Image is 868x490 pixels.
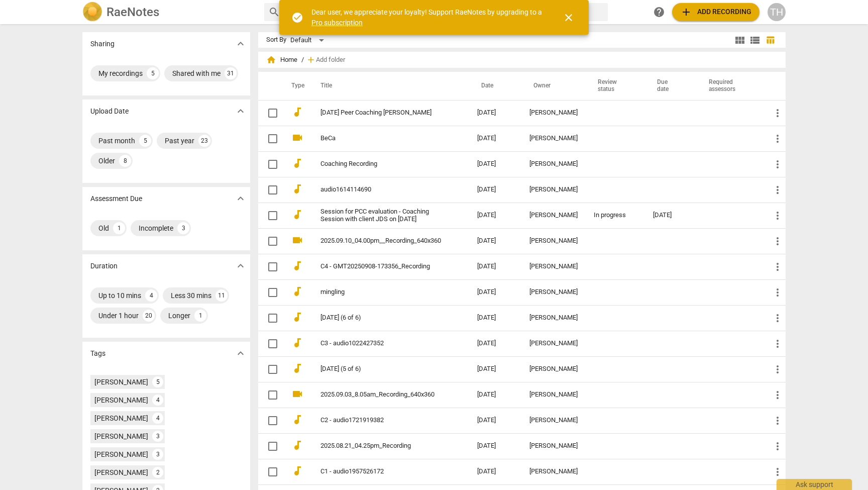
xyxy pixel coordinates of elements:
[291,157,303,169] span: audiotrack
[772,286,784,299] span: more_vert
[529,109,578,117] div: [PERSON_NAME]
[311,7,545,28] div: Dear user, we appreciate your loyalty! Support RaeNotes by upgrading to a
[749,34,761,46] span: view_list
[772,415,784,427] span: more_vert
[320,442,441,450] a: 2025.08.21_04.25pm_Recording
[94,467,148,477] div: [PERSON_NAME]
[90,348,105,359] p: Tags
[320,186,441,193] a: audio1614114690
[320,365,441,373] a: [DATE] (5 of 6)
[194,310,206,322] div: 1
[147,67,159,79] div: 5
[529,263,578,270] div: [PERSON_NAME]
[320,208,441,223] a: Session for PCC evaluation - Coaching Session with client JDS on [DATE]
[469,228,521,254] td: [DATE]
[152,413,163,424] div: 4
[469,151,521,177] td: [DATE]
[291,465,303,477] span: audiotrack
[233,36,248,51] button: Show more
[171,290,211,301] div: Less 30 mins
[772,338,784,350] span: more_vert
[165,136,194,146] div: Past year
[291,337,303,349] span: audiotrack
[94,413,148,423] div: [PERSON_NAME]
[650,3,668,21] a: Help
[772,466,784,478] span: more_vert
[139,223,173,233] div: Incomplete
[469,331,521,356] td: [DATE]
[594,212,637,219] div: In progress
[233,104,248,119] button: Show more
[90,193,142,204] p: Assessment Due
[82,2,102,22] img: Logo
[90,106,129,117] p: Upload Date
[653,212,689,219] div: [DATE]
[732,33,747,48] button: Tile view
[777,479,852,490] div: Ask support
[233,258,248,273] button: Show more
[283,72,308,100] th: Type
[94,377,148,387] div: [PERSON_NAME]
[763,33,778,48] button: Table view
[106,5,159,19] h2: RaeNotes
[469,203,521,228] td: [DATE]
[320,417,441,424] a: C2 - audio1721919382
[672,3,759,21] button: Upload
[316,56,345,64] span: Add folder
[291,362,303,374] span: audiotrack
[143,310,155,322] div: 20
[266,55,297,65] span: Home
[653,6,665,18] span: help
[291,285,303,298] span: audiotrack
[98,156,115,166] div: Older
[98,290,141,301] div: Up to 10 mins
[113,222,125,234] div: 1
[772,133,784,145] span: more_vert
[301,56,304,64] span: /
[529,365,578,373] div: [PERSON_NAME]
[320,314,441,322] a: [DATE] (6 of 6)
[469,177,521,203] td: [DATE]
[772,158,784,170] span: more_vert
[98,223,109,233] div: Old
[469,382,521,408] td: [DATE]
[529,288,578,296] div: [PERSON_NAME]
[469,72,521,100] th: Date
[177,222,189,234] div: 3
[320,391,441,399] a: 2025.09.03_8.05am_Recording_640x360
[772,312,784,324] span: more_vert
[529,160,578,168] div: [PERSON_NAME]
[469,279,521,305] td: [DATE]
[320,237,441,245] a: 2025.09.10_04.00pm__Recording_640x360
[563,12,575,24] span: close
[266,55,276,65] span: home
[768,3,786,21] div: TH
[90,39,115,49] p: Sharing
[145,289,157,302] div: 4
[98,311,139,321] div: Under 1 hour
[320,160,441,168] a: Coaching Recording
[198,135,210,147] div: 23
[529,314,578,322] div: [PERSON_NAME]
[235,192,247,205] span: expand_more
[291,106,303,118] span: audiotrack
[747,33,763,48] button: List view
[680,6,692,18] span: add
[291,439,303,451] span: audiotrack
[152,449,163,460] div: 3
[469,459,521,484] td: [DATE]
[469,305,521,331] td: [DATE]
[529,212,578,219] div: [PERSON_NAME]
[290,32,328,48] div: Default
[772,389,784,401] span: more_vert
[469,126,521,151] td: [DATE]
[772,363,784,375] span: more_vert
[521,72,586,100] th: Owner
[320,288,441,296] a: mingling
[320,340,441,347] a: C3 - audio1022427352
[233,346,248,361] button: Show more
[469,100,521,126] td: [DATE]
[645,72,697,100] th: Due date
[152,467,163,478] div: 2
[697,72,764,100] th: Required assessors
